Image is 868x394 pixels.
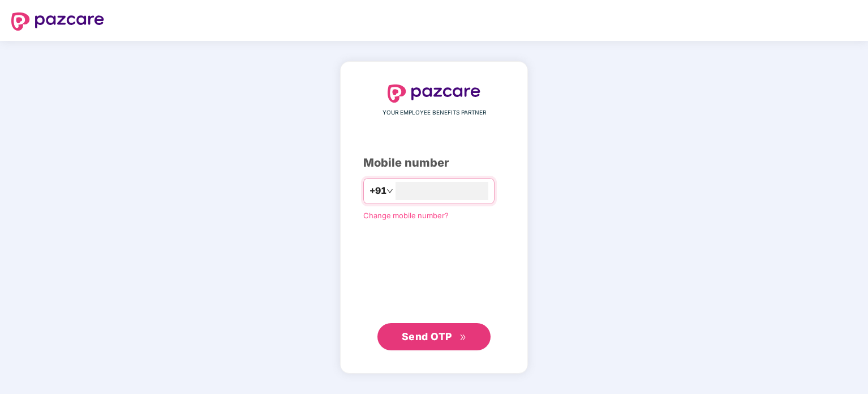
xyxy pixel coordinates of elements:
[377,323,491,350] button: Send OTPdouble-right
[402,331,452,342] span: Send OTP
[11,12,104,31] img: logo
[383,108,486,117] span: YOUR EMPLOYEE BENEFITS PARTNER
[388,84,480,103] img: logo
[369,184,386,198] span: +91
[363,154,505,172] div: Mobile number
[386,188,393,194] span: down
[363,211,449,220] a: Change mobile number?
[459,334,467,341] span: double-right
